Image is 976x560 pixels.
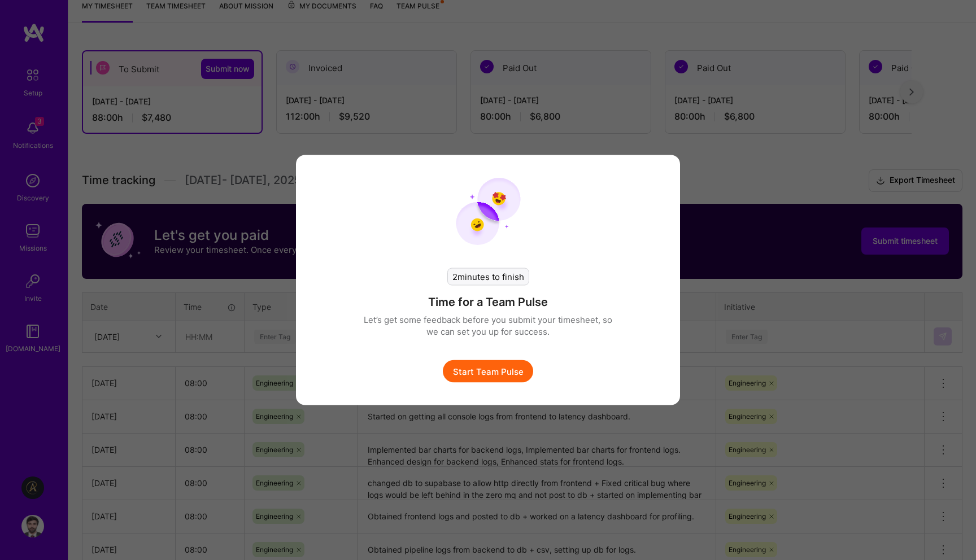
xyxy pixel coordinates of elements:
div: modal [296,155,680,405]
div: 2 minutes to finish [447,268,529,286]
img: team pulse start [456,178,521,246]
p: Let’s get some feedback before you submit your timesheet, so we can set you up for success. [364,314,612,338]
h4: Time for a Team Pulse [428,295,548,309]
button: Start Team Pulse [443,360,533,383]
